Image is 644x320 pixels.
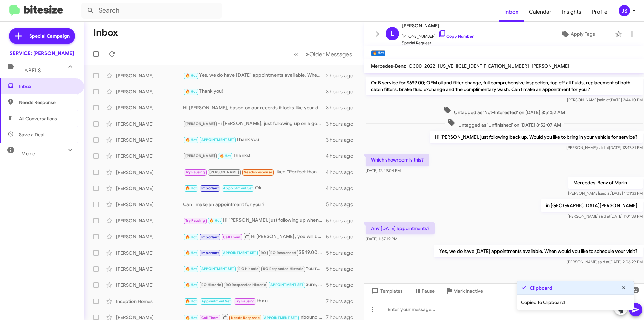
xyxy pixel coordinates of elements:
[326,266,359,272] div: 5 hours ago
[371,63,406,69] span: Mercedes-Benz
[499,2,524,22] span: Inbox
[326,72,359,79] div: 2 hours ago
[226,283,266,287] span: RO Responded Historic
[430,131,643,143] p: Hi [PERSON_NAME], just following back up. Would you like to bring in your vehicle for service?
[201,250,219,255] span: Important
[434,245,643,257] p: Yes, we do have [DATE] appointments available. When would you like to schedule your visit?
[116,217,183,224] div: [PERSON_NAME]
[209,218,221,223] span: 🔥 Hot
[201,186,219,190] span: Important
[530,285,552,291] strong: Clipboard
[571,28,595,40] span: Apply Tags
[209,170,239,174] span: [PERSON_NAME]
[441,106,568,116] span: Untagged as 'Not-Interested' on [DATE] 8:51:52 AM
[220,154,231,158] span: 🔥 Hot
[568,191,643,196] span: [PERSON_NAME] [DATE] 1:01:33 PM
[424,63,435,69] span: 2022
[613,5,637,16] button: JS
[326,104,359,111] div: 3 hours ago
[183,217,326,224] div: Hi [PERSON_NAME], just following up when you would like to come in ?
[270,250,296,255] span: RO Responded
[185,154,215,158] span: [PERSON_NAME]
[185,299,197,303] span: 🔥 Hot
[326,249,359,256] div: 5 hours ago
[116,153,183,159] div: [PERSON_NAME]
[438,34,474,39] a: Copy Number
[185,283,197,287] span: 🔥 Hot
[231,316,260,320] span: Needs Response
[402,30,474,40] span: [PHONE_NUMBER]
[524,2,557,22] a: Calendar
[116,282,183,288] div: [PERSON_NAME]
[517,295,634,310] div: Copied to Clipboard
[366,222,435,234] p: Any [DATE] appointments?
[370,285,403,297] span: Templates
[326,153,359,159] div: 4 hours ago
[183,265,326,273] div: You're welcome! I’ve scheduled your appointment for 11:00 am [DATE] with a loaner car. Looking fo...
[116,72,183,79] div: [PERSON_NAME]
[366,236,397,241] span: [DATE] 1:57:19 PM
[185,122,215,126] span: [PERSON_NAME]
[185,316,197,320] span: 🔥 Hot
[599,191,611,196] span: said at
[568,177,643,189] p: Mercedes-Benz of Marin
[183,120,326,128] div: Hi [PERSON_NAME], just following up on a good day and time ?
[235,299,255,303] span: Try Pausing
[408,285,440,297] button: Pause
[19,99,76,106] span: Needs Response
[201,235,219,239] span: Important
[326,169,359,176] div: 4 hours ago
[364,285,408,297] button: Templates
[445,119,564,128] span: Untagged as 'Unfinished' on [DATE] 8:52:07 AM
[185,235,197,239] span: 🔥 Hot
[598,259,609,264] span: said at
[183,297,326,305] div: thx u
[93,27,118,38] h1: Inbox
[366,154,429,166] p: Which showroom is this?
[302,47,356,61] button: Next
[326,137,359,143] div: 3 hours ago
[116,233,183,240] div: [PERSON_NAME]
[263,267,303,271] span: RO Responded Historic
[19,83,76,90] span: Inbox
[185,138,197,142] span: 🔥 Hot
[116,88,183,95] div: [PERSON_NAME]
[116,104,183,111] div: [PERSON_NAME]
[326,217,359,224] div: 5 hours ago
[185,73,197,78] span: 🔥 Hot
[185,186,197,190] span: 🔥 Hot
[440,285,488,297] button: Mark Inactive
[326,121,359,127] div: 3 hours ago
[116,169,183,176] div: [PERSON_NAME]
[366,77,643,95] p: Or B service for $699.00; OEM oil and filter change, full comprehensive inspection, top off all f...
[264,316,297,320] span: APPOINTMENT SET
[366,168,401,173] span: [DATE] 12:49:04 PM
[116,201,183,208] div: [PERSON_NAME]
[183,104,326,111] div: Hi [PERSON_NAME], based on our records it looks like your due for routine service again. You have...
[185,170,205,174] span: Try Pausing
[566,145,643,150] span: [PERSON_NAME] [DATE] 12:47:31 PM
[81,3,222,19] input: Search
[619,5,630,16] div: JS
[183,152,326,160] div: Thanks!
[185,218,205,223] span: Try Pausing
[10,50,74,57] div: SERVICE: [PERSON_NAME]
[598,97,610,102] span: said at
[306,50,309,58] span: »
[201,316,219,320] span: Call Them
[541,199,643,212] p: in [GEOGRAPHIC_DATA][PERSON_NAME]
[290,47,356,61] nav: Page navigation example
[185,250,197,255] span: 🔥 Hot
[557,2,587,22] a: Insights
[371,50,385,56] small: 🔥 Hot
[116,298,183,305] div: Inception Homes
[183,136,326,144] div: Thank you
[9,28,75,44] a: Special Campaign
[116,121,183,127] div: [PERSON_NAME]
[326,185,359,192] div: 4 hours ago
[201,283,221,287] span: RO Historic
[183,88,326,95] div: Thank you!
[294,50,298,58] span: «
